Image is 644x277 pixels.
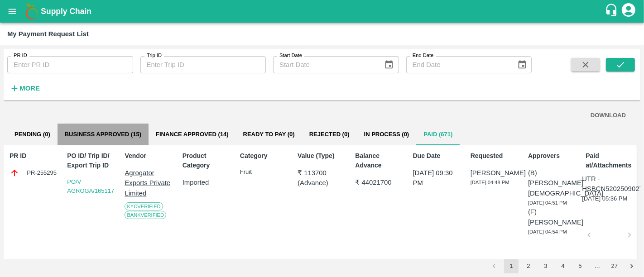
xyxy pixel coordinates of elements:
[298,151,346,161] p: Value (Type)
[413,52,433,59] label: End Date
[590,262,605,271] div: …
[183,177,231,187] p: Imported
[67,178,114,194] a: PO/V AGROGA/165117
[67,151,116,170] p: PO ID/ Trip ID/ Export Trip ID
[528,200,567,205] span: [DATE] 04:51 PM
[240,168,289,177] p: Fruit
[625,259,639,273] button: Go to next page
[23,2,41,20] img: logo
[125,202,163,210] span: KYC Verified
[298,178,346,188] p: ( Advance )
[125,151,173,161] p: Vendor
[521,259,536,273] button: Go to page 2
[7,124,58,145] button: Pending (0)
[41,5,605,18] a: Supply Chain
[528,229,567,234] span: [DATE] 04:54 PM
[573,259,587,273] button: Go to page 5
[528,151,577,161] p: Approvers
[7,81,42,96] button: More
[240,151,289,161] p: Category
[302,124,357,145] button: Rejected (0)
[298,168,346,178] p: ₹ 113700
[125,168,173,198] p: Agrogator Exports Private Limited
[556,259,570,273] button: Go to page 4
[587,108,630,124] button: DOWNLOAD
[605,3,620,19] div: customer-support
[485,259,640,273] nav: pagination navigation
[2,1,23,22] button: open drawer
[582,174,634,274] div: [DATE] 05:36 PM
[471,151,519,161] p: Requested
[355,177,404,187] p: ₹ 44021700
[183,151,231,170] p: Product Category
[528,207,577,227] p: (F) [PERSON_NAME]
[19,85,40,92] strong: More
[514,56,531,73] button: Choose date
[10,168,58,178] div: PR-255295
[471,180,509,185] span: [DATE] 04:48 PM
[355,151,404,170] p: Balance Advance
[380,56,398,73] button: Choose date
[14,52,27,59] label: PR ID
[7,56,133,73] input: Enter PR ID
[586,151,634,170] p: Paid at/Attachments
[125,211,166,219] span: Bank Verified
[413,151,462,161] p: Due Date
[7,28,89,40] div: My Payment Request List
[528,168,577,198] p: (B) [PERSON_NAME][DEMOGRAPHIC_DATA]
[413,168,462,188] p: [DATE] 09:30 PM
[620,2,637,21] div: account of current user
[279,52,302,59] label: Start Date
[10,151,58,161] p: PR ID
[406,56,510,73] input: End Date
[538,259,553,273] button: Go to page 3
[41,7,91,16] b: Supply Chain
[147,52,162,59] label: Trip ID
[273,56,377,73] input: Start Date
[607,259,622,273] button: Go to page 27
[58,124,149,145] button: Business Approved (15)
[236,124,302,145] button: Ready To Pay (0)
[140,56,266,73] input: Enter Trip ID
[471,168,519,178] p: [PERSON_NAME]
[149,124,236,145] button: Finance Approved (14)
[504,259,519,273] button: page 1
[357,124,417,145] button: In Process (0)
[416,124,460,145] button: Paid (671)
